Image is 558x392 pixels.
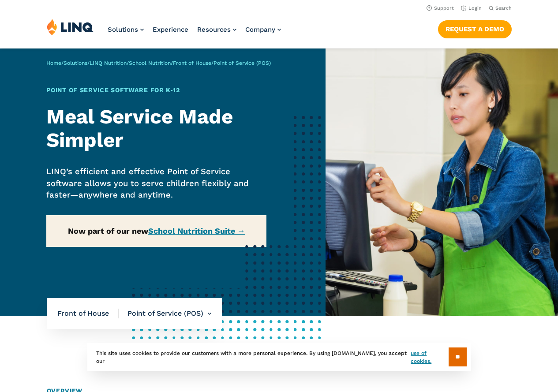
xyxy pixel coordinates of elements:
[46,60,61,66] a: Home
[245,26,281,34] a: Company
[495,5,512,11] span: Search
[427,5,454,11] a: Support
[438,20,512,38] a: Request a Demo
[46,105,233,152] strong: Meal Service Made Simpler
[108,19,281,48] nav: Primary Navigation
[213,60,271,66] span: Point of Service (POS)
[108,26,138,34] span: Solutions
[87,343,471,371] div: This site uses cookies to provide our customers with a more personal experience. By using [DOMAIN...
[129,60,171,66] a: School Nutrition
[326,49,558,316] img: Point of Service Banner
[68,226,245,235] strong: Now part of our new
[119,298,211,329] li: Point of Service (POS)
[438,19,512,38] nav: Button Navigation
[108,26,144,34] a: Solutions
[46,60,271,66] span: / / / / /
[46,166,266,201] p: LINQ’s efficient and effective Point of Service software allows you to serve children flexibly an...
[90,60,127,66] a: LINQ Nutrition
[153,26,188,34] a: Experience
[489,5,512,11] button: Open Search Bar
[46,86,266,95] h1: Point of Service Software for K‑12
[47,19,94,35] img: LINQ | K‑12 Software
[57,309,119,318] span: Front of House
[173,60,211,66] a: Front of House
[245,26,275,34] span: Company
[197,26,231,34] span: Resources
[461,5,482,11] a: Login
[64,60,87,66] a: Solutions
[197,26,236,34] a: Resources
[411,349,448,365] a: use of cookies.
